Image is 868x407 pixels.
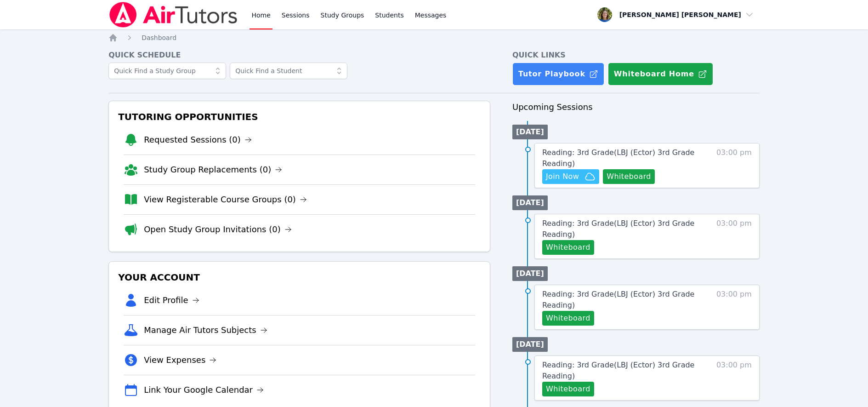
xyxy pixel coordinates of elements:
span: Reading: 3rd Grade ( LBJ (Ector) 3rd Grade Reading ) [542,290,694,310]
button: Whiteboard [542,311,594,326]
a: Reading: 3rd Grade(LBJ (Ector) 3rd Grade Reading) [542,147,699,169]
li: [DATE] [512,125,548,139]
a: Reading: 3rd Grade(LBJ (Ector) 3rd Grade Reading) [542,289,699,311]
h4: Quick Schedule [108,50,490,61]
a: Reading: 3rd Grade(LBJ (Ector) 3rd Grade Reading) [542,360,699,382]
a: Open Study Group Invitations (0) [144,223,292,236]
span: 03:00 pm [716,360,752,396]
a: Edit Profile [144,294,199,307]
button: Whiteboard [542,382,594,396]
a: Tutor Playbook [512,63,604,86]
span: Reading: 3rd Grade ( LBJ (Ector) 3rd Grade Reading ) [542,219,694,239]
a: View Registerable Course Groups (0) [144,193,307,206]
button: Join Now [542,169,599,184]
input: Quick Find a Study Group [108,63,226,79]
button: Whiteboard [603,169,655,184]
a: Dashboard [142,33,176,42]
a: Manage Air Tutors Subjects [144,324,267,337]
h3: Upcoming Sessions [512,101,760,114]
span: Join Now [546,171,579,182]
h3: Tutoring Opportunities [116,109,482,125]
a: Requested Sessions (0) [144,133,252,146]
a: Study Group Replacements (0) [144,163,282,176]
nav: Breadcrumb [108,33,760,42]
span: Reading: 3rd Grade ( LBJ (Ector) 3rd Grade Reading ) [542,148,694,168]
span: Dashboard [142,34,176,41]
li: [DATE] [512,337,548,352]
img: Air Tutors [108,2,238,28]
li: [DATE] [512,266,548,281]
span: 03:00 pm [716,218,752,255]
a: Reading: 3rd Grade(LBJ (Ector) 3rd Grade Reading) [542,218,699,240]
button: Whiteboard [542,240,594,255]
span: Reading: 3rd Grade ( LBJ (Ector) 3rd Grade Reading ) [542,361,694,380]
li: [DATE] [512,195,548,210]
span: 03:00 pm [716,147,752,184]
a: Link Your Google Calendar [144,384,264,396]
h3: Your Account [116,269,482,286]
input: Quick Find a Student [230,63,347,79]
h4: Quick Links [512,50,760,61]
span: 03:00 pm [716,289,752,326]
a: View Expenses [144,354,216,367]
button: Whiteboard Home [608,63,713,86]
span: Messages [415,11,447,20]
